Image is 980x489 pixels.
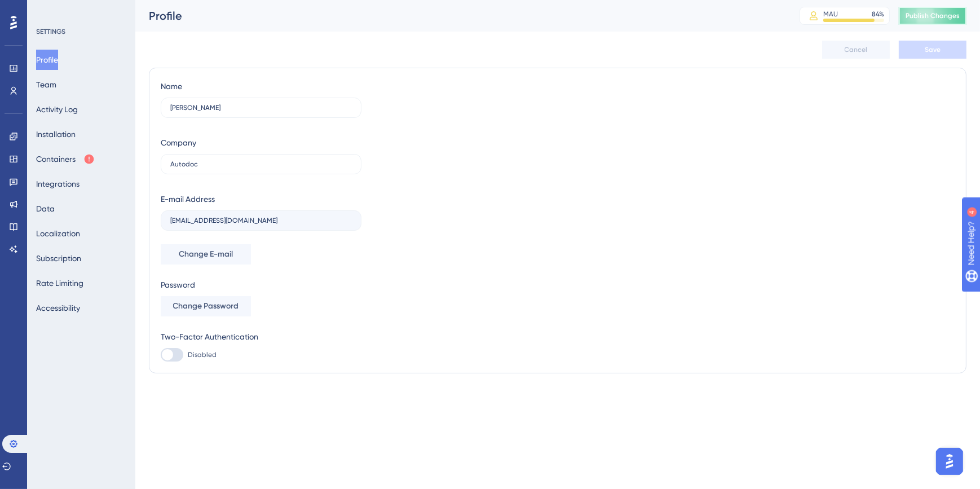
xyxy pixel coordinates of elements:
[36,124,76,144] button: Installation
[188,350,217,359] span: Disabled
[822,41,890,59] button: Cancel
[161,136,196,149] div: Company
[36,149,95,169] button: Containers
[36,74,56,95] button: Team
[36,298,80,318] button: Accessibility
[173,299,239,313] span: Change Password
[845,45,868,54] span: Cancel
[899,41,966,59] button: Save
[161,278,361,292] div: Password
[36,223,80,244] button: Localization
[872,10,884,19] div: 84 %
[36,273,83,293] button: Rate Limiting
[906,11,960,20] span: Publish Changes
[78,6,82,15] div: 4
[36,199,55,219] button: Data
[36,99,78,120] button: Activity Log
[170,217,352,224] input: E-mail Address
[36,174,80,194] button: Integrations
[933,444,966,478] iframe: UserGuiding AI Assistant Launcher
[161,192,215,206] div: E-mail Address
[36,27,127,36] div: SETTINGS
[823,10,838,19] div: MAU
[161,80,182,93] div: Name
[161,244,251,265] button: Change E-mail
[170,104,352,112] input: Name Surname
[161,330,361,343] div: Two-Factor Authentication
[925,45,941,54] span: Save
[149,8,771,24] div: Profile
[161,296,251,316] button: Change Password
[36,50,58,70] button: Profile
[899,7,966,25] button: Publish Changes
[170,160,352,168] input: Company Name
[179,248,233,261] span: Change E-mail
[27,3,70,16] span: Need Help?
[36,248,81,268] button: Subscription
